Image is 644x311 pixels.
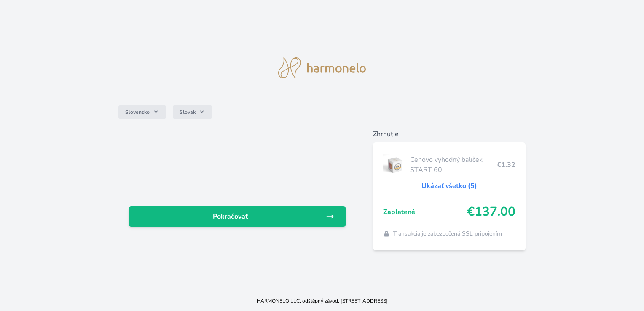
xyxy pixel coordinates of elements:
a: Pokračovať [129,206,346,227]
span: Pokračovať [135,212,325,222]
a: Ukázať všetko (5) [421,181,477,191]
img: start.jpg [383,154,407,175]
button: Slovak [173,105,212,119]
span: €1.32 [497,160,515,170]
span: €137.00 [467,204,515,220]
span: Cenovo výhodný balíček START 60 [410,155,496,175]
span: Zaplatené [383,207,467,217]
img: logo.svg [278,57,366,78]
span: Slovak [180,109,196,115]
span: Slovensko [125,109,150,115]
button: Slovensko [118,105,166,119]
h6: Zhrnutie [373,129,526,139]
span: Transakcia je zabezpečená SSL pripojením [393,230,502,238]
